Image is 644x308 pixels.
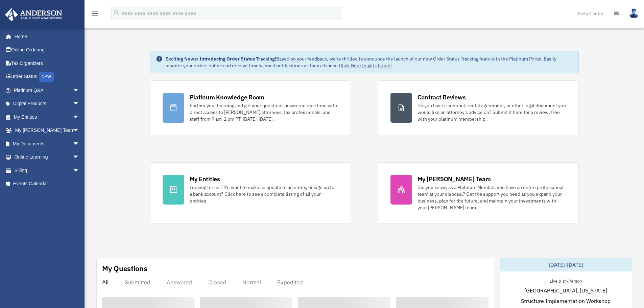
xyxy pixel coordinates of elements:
i: search [113,9,120,17]
div: Based on your feedback, we're thrilled to announce the launch of our new Order Status Tracking fe... [165,55,573,69]
div: Submitted [125,279,150,286]
a: My [PERSON_NAME] Team Did you know, as a Platinum Member, you have an entire professional team at... [378,162,579,223]
strong: Exciting News: Introducing Order Status Tracking! [165,56,276,62]
div: Expedited [277,279,303,286]
span: arrow_drop_down [73,164,86,177]
a: Billingarrow_drop_down [5,164,90,177]
a: Online Ordering [5,43,90,57]
div: Closed [208,279,226,286]
div: My [PERSON_NAME] Team [418,175,491,183]
div: Normal [242,279,261,286]
div: Looking for an EIN, want to make an update to an entity, or sign up for a bank account? Click her... [190,184,338,204]
a: Order StatusNEW [5,70,90,84]
a: Contract Reviews Do you have a contract, rental agreement, or other legal document you would like... [378,80,579,135]
a: My [PERSON_NAME] Teamarrow_drop_down [5,124,90,137]
span: arrow_drop_down [73,110,86,124]
span: arrow_drop_down [73,97,86,111]
div: Do you have a contract, rental agreement, or other legal document you would like an attorney's ad... [418,102,566,122]
a: Platinum Q&Aarrow_drop_down [5,84,90,97]
div: Further your learning and get your questions answered real-time with direct access to [PERSON_NAM... [190,102,338,122]
div: My Entities [190,175,220,183]
span: Structure Implementation Workshop [521,297,611,305]
div: Live & In-Person [544,277,587,284]
a: Events Calendar [5,177,90,191]
div: Answered [167,279,192,286]
a: My Entities Looking for an EIN, want to make an update to an entity, or sign up for a bank accoun... [150,162,351,223]
div: NEW [39,72,54,82]
a: Online Learningarrow_drop_down [5,150,90,164]
img: Anderson Advisors Platinum Portal [3,8,64,21]
a: Platinum Knowledge Room Further your learning and get your questions answered real-time with dire... [150,80,351,135]
div: My Questions [102,263,147,274]
div: Did you know, as a Platinum Member, you have an entire professional team at your disposal? Get th... [418,184,566,211]
a: Tax Organizers [5,56,90,70]
a: My Entitiesarrow_drop_down [5,110,90,124]
i: menu [91,9,99,18]
a: Home [5,30,86,43]
span: arrow_drop_down [73,150,86,164]
span: [GEOGRAPHIC_DATA], [US_STATE] [524,286,607,294]
img: User Pic [629,8,639,18]
div: Platinum Knowledge Room [190,93,265,101]
span: arrow_drop_down [73,84,86,97]
div: [DATE]-[DATE] [500,258,632,271]
a: My Documentsarrow_drop_down [5,137,90,150]
div: All [102,279,109,286]
div: Contract Reviews [418,93,466,101]
span: arrow_drop_down [73,124,86,138]
a: Digital Productsarrow_drop_down [5,97,90,111]
a: Click Here to get started! [339,63,392,69]
span: arrow_drop_down [73,137,86,151]
a: menu [91,12,99,18]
